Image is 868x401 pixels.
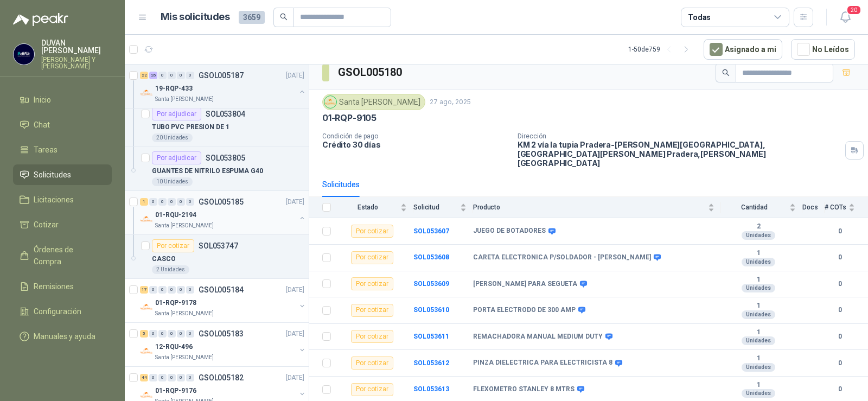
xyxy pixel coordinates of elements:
a: Por cotizarSOL053747CASCO2 Unidades [125,235,309,279]
div: 0 [186,72,194,79]
div: 10 Unidades [152,177,193,186]
div: 0 [158,374,167,381]
div: 20 Unidades [152,133,193,142]
div: 0 [168,330,176,338]
b: SOL053609 [413,280,449,288]
div: Solicitudes [322,179,360,190]
a: Solicitudes [13,164,112,185]
a: Órdenes de Compra [13,239,112,272]
span: Chat [34,119,50,131]
span: Inicio [34,94,51,106]
b: 1 [721,328,796,337]
b: JUEGO DE BOTADORES [473,227,546,235]
div: Por cotizar [351,330,393,343]
b: CARETA ELECTRONICA P/SOLDADOR - [PERSON_NAME] [473,253,651,262]
b: 0 [825,305,855,315]
b: 2 [721,222,796,231]
a: Tareas [13,139,112,160]
b: 0 [825,332,855,342]
span: 3659 [239,11,265,24]
div: Por adjudicar [152,151,201,164]
div: 1 [140,198,148,206]
a: 22 26 0 0 0 0 GSOL005187[DATE] Company Logo19-RQP-433Santa [PERSON_NAME] [140,69,307,104]
th: Estado [337,197,413,218]
p: [DATE] [286,197,304,207]
img: Company Logo [324,96,336,108]
p: [DATE] [286,329,304,339]
b: PORTA ELECTRODO DE 300 AMP [473,306,576,315]
div: Unidades [742,336,775,345]
p: Condición de pago [322,132,509,140]
div: Por cotizar [152,239,194,252]
span: Licitaciones [34,194,74,206]
img: Company Logo [140,301,153,314]
a: SOL053612 [413,359,449,367]
b: 1 [721,249,796,258]
p: GUANTES DE NITRILO ESPUMA G40 [152,166,263,176]
b: 0 [825,358,855,368]
b: 0 [825,252,855,263]
p: SOL053747 [199,242,238,250]
p: Dirección [518,132,841,140]
span: Manuales y ayuda [34,330,95,342]
p: 01-RQP-9178 [155,298,196,308]
div: 0 [168,198,176,206]
a: Licitaciones [13,189,112,210]
b: 1 [721,381,796,390]
div: 0 [186,198,194,206]
div: Por cotizar [351,357,393,370]
div: 0 [177,374,185,381]
th: # COTs [825,197,868,218]
span: search [280,13,288,21]
a: 5 0 0 0 0 0 GSOL005183[DATE] Company Logo12-RQU-496Santa [PERSON_NAME] [140,327,307,362]
div: 26 [149,72,157,79]
b: REMACHADORA MANUAL MEDIUM DUTY [473,333,603,341]
span: Solicitudes [34,169,71,181]
th: Docs [802,197,825,218]
span: search [722,69,730,77]
div: 0 [149,198,157,206]
b: 1 [721,302,796,310]
p: KM 2 vía la tupia Pradera-[PERSON_NAME][GEOGRAPHIC_DATA], [GEOGRAPHIC_DATA][PERSON_NAME] Pradera ... [518,140,841,168]
img: Company Logo [140,213,153,226]
div: 0 [158,72,167,79]
div: 0 [168,286,176,294]
th: Producto [473,197,721,218]
b: 1 [721,276,796,284]
div: Por adjudicar [152,107,201,120]
div: 0 [168,72,176,79]
p: Crédito 30 días [322,140,509,149]
div: 0 [158,198,167,206]
p: [PERSON_NAME] Y [PERSON_NAME] [41,56,112,69]
span: 20 [846,5,861,15]
p: [DATE] [286,71,304,81]
span: Solicitud [413,203,458,211]
b: SOL053611 [413,333,449,340]
img: Company Logo [14,44,34,65]
span: Cantidad [721,203,787,211]
img: Company Logo [140,86,153,99]
b: FLEXOMETRO STANLEY 8 MTRS [473,385,575,394]
b: 1 [721,354,796,363]
p: TUBO PVC PRESION DE 1 [152,122,229,132]
p: 01-RQP-9176 [155,386,196,396]
p: 19-RQP-433 [155,84,193,94]
span: # COTs [825,203,846,211]
div: Unidades [742,284,775,292]
b: 0 [825,226,855,237]
a: Configuración [13,301,112,322]
p: GSOL005182 [199,374,244,381]
div: Unidades [742,258,775,266]
div: Por cotizar [351,383,393,396]
a: Inicio [13,90,112,110]
p: [DATE] [286,373,304,383]
a: Cotizar [13,214,112,235]
p: 12-RQU-496 [155,342,193,352]
div: 0 [186,286,194,294]
div: 1 - 50 de 759 [628,41,695,58]
div: Santa [PERSON_NAME] [322,94,425,110]
div: Unidades [742,389,775,398]
div: 5 [140,330,148,338]
div: 0 [168,374,176,381]
b: SOL053610 [413,306,449,314]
